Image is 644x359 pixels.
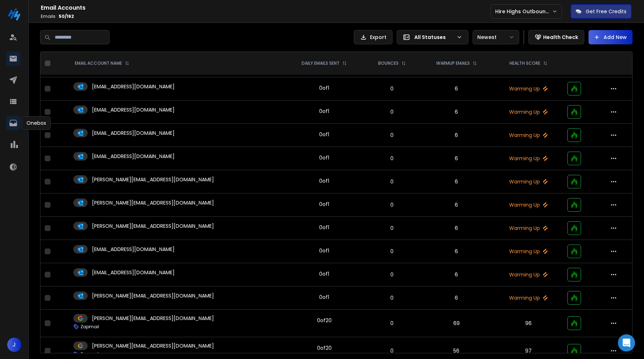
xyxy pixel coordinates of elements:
[473,30,519,44] button: Newest
[419,310,493,337] td: 69
[571,4,631,19] button: Get Free Credits
[419,124,493,147] td: 6
[369,132,415,139] p: 0
[589,30,633,44] button: Add New
[75,60,129,66] div: EMAIL ACCOUNT NAME
[319,201,329,208] div: 0 of 1
[419,193,493,217] td: 6
[92,342,214,349] p: [PERSON_NAME][EMAIL_ADDRESS][DOMAIN_NAME]
[369,108,415,115] p: 0
[92,269,175,276] p: [EMAIL_ADDRESS][DOMAIN_NAME]
[317,344,332,351] div: 0 of 20
[509,60,540,66] p: HEALTH SCORE
[92,176,214,183] p: [PERSON_NAME][EMAIL_ADDRESS][DOMAIN_NAME]
[369,271,415,278] p: 0
[498,132,559,139] p: Warming Up
[369,85,415,92] p: 0
[419,100,493,124] td: 6
[498,294,559,301] p: Warming Up
[369,320,415,327] p: 0
[92,83,175,90] p: [EMAIL_ADDRESS][DOMAIN_NAME]
[41,4,491,12] h1: Email Accounts
[493,310,563,337] td: 96
[319,177,329,185] div: 0 of 1
[92,153,175,160] p: [EMAIL_ADDRESS][DOMAIN_NAME]
[22,116,51,130] div: Onebox
[498,248,559,255] p: Warming Up
[317,317,332,324] div: 0 of 20
[369,294,415,301] p: 0
[369,178,415,185] p: 0
[414,34,454,41] p: All Statuses
[419,217,493,240] td: 6
[419,147,493,170] td: 6
[92,129,175,137] p: [EMAIL_ADDRESS][DOMAIN_NAME]
[419,240,493,263] td: 6
[369,201,415,208] p: 0
[319,108,329,115] div: 0 of 1
[80,324,99,330] p: Zapmail
[419,170,493,193] td: 6
[354,30,392,44] button: Export
[498,225,559,232] p: Warming Up
[369,155,415,162] p: 0
[369,248,415,255] p: 0
[92,292,214,299] p: [PERSON_NAME][EMAIL_ADDRESS][DOMAIN_NAME]
[80,351,99,357] p: Zapmail
[436,60,470,66] p: WARMUP EMAILS
[92,315,214,322] p: [PERSON_NAME][EMAIL_ADDRESS][DOMAIN_NAME]
[419,286,493,310] td: 6
[369,225,415,232] p: 0
[319,270,329,277] div: 0 of 1
[59,13,74,19] span: 50 / 162
[543,34,578,41] p: Health Check
[378,60,399,66] p: BOUNCES
[495,8,552,15] p: Hire Highs Outbound Engine
[419,263,493,286] td: 6
[319,154,329,161] div: 0 of 1
[92,199,214,206] p: [PERSON_NAME][EMAIL_ADDRESS][DOMAIN_NAME]
[498,108,559,115] p: Warming Up
[319,131,329,138] div: 0 of 1
[498,201,559,208] p: Warming Up
[419,77,493,100] td: 6
[41,14,491,19] p: Emails :
[498,271,559,278] p: Warming Up
[92,222,214,230] p: [PERSON_NAME][EMAIL_ADDRESS][DOMAIN_NAME]
[498,85,559,92] p: Warming Up
[92,106,175,113] p: [EMAIL_ADDRESS][DOMAIN_NAME]
[369,347,415,354] p: 0
[7,7,21,21] img: logo
[319,84,329,92] div: 0 of 1
[528,30,584,44] button: Health Check
[498,155,559,162] p: Warming Up
[586,8,626,15] p: Get Free Credits
[302,60,340,66] p: DAILY EMAILS SENT
[319,247,329,254] div: 0 of 1
[7,338,21,352] button: J
[319,294,329,301] div: 0 of 1
[498,178,559,185] p: Warming Up
[319,224,329,231] div: 0 of 1
[92,246,175,253] p: [EMAIL_ADDRESS][DOMAIN_NAME]
[618,334,635,351] div: Open Intercom Messenger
